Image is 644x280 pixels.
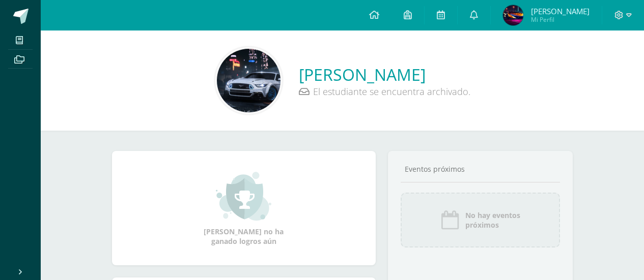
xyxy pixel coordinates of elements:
[216,171,271,222] img: achievement_small.png
[440,210,460,230] img: event_icon.png
[217,49,281,112] img: 97c263eba27f379c920294fe308e06f2.png
[503,5,523,25] img: 97049befe2aa0f0060138d859efff4d1.png
[401,164,560,174] div: Eventos próximos
[193,171,295,246] div: [PERSON_NAME] no ha ganado logros aún
[531,6,590,16] span: [PERSON_NAME]
[465,210,520,230] span: No hay eventos próximos
[531,15,590,24] span: Mi Perfil
[299,85,470,98] div: El estudiante se encuentra archivado.
[299,64,470,85] a: [PERSON_NAME]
